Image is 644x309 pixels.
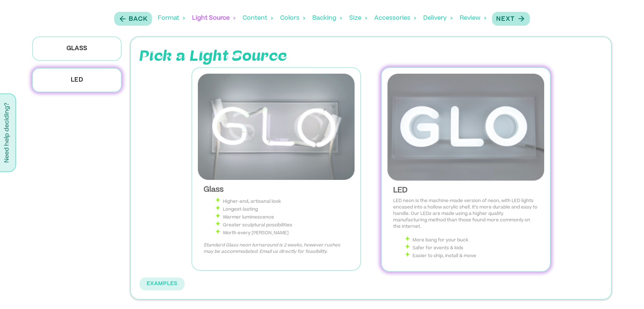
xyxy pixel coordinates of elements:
[312,7,342,29] div: Backing
[496,15,515,24] p: Next
[349,7,367,29] div: Size
[140,46,367,67] p: Pick a Light Source
[204,186,349,194] div: Glass
[608,275,644,309] iframe: Chat Widget
[140,278,185,291] button: EXAMPLES
[192,7,235,29] div: Light Source
[405,236,538,244] li: More bang for your buck
[215,221,349,229] li: Greater sculptural possibilities
[405,244,538,251] li: Safer for events & kids
[114,12,152,26] button: Back
[393,186,538,195] div: LED
[215,229,349,236] li: Worth every [PERSON_NAME]
[204,243,340,254] em: Standard Glass neon turnaround is 2 weeks, however rushes may be accommodated. Email us directly ...
[215,205,349,213] li: Longest-lasting
[129,15,148,24] p: Back
[393,198,538,230] p: LED neon is the machine-made version of neon, with LED lights encased into a hollow acrylic shell...
[423,7,453,29] div: Delivery
[215,213,349,221] li: Warmer luminescence
[32,68,122,92] p: LED
[492,12,530,26] button: Next
[198,74,355,180] img: Glass
[280,7,305,29] div: Colors
[158,7,185,29] div: Format
[405,259,538,267] li: Fewer wires
[215,197,349,205] li: Higher-end, artisanal look
[460,7,486,29] div: Review
[243,7,273,29] div: Content
[374,7,416,29] div: Accessories
[405,251,538,259] li: Easier to ship, install & move
[387,74,544,181] img: LED
[32,36,122,61] p: Glass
